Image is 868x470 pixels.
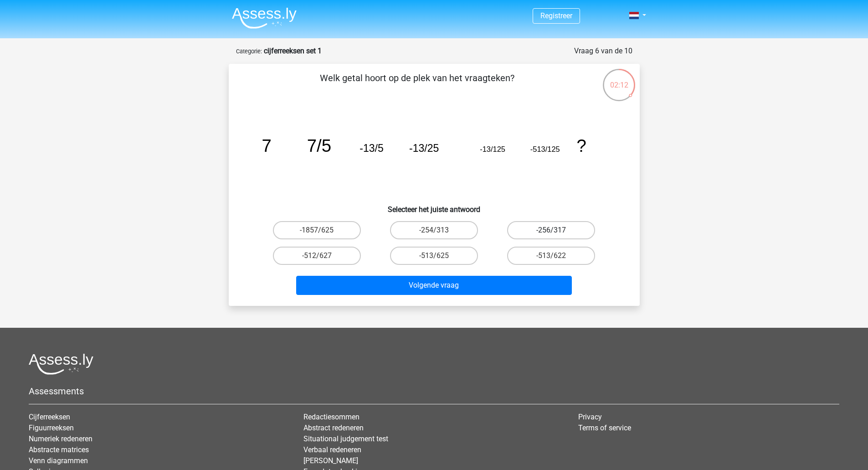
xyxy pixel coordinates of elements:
[574,46,632,57] div: Vraag 6 van de 10
[29,434,92,443] a: Numeriek redeneren
[307,136,331,155] tspan: 7/5
[390,221,478,239] label: -254/313
[578,424,631,432] a: Terms of service
[602,68,636,91] div: 02:12
[578,413,602,421] a: Privacy
[29,413,70,421] a: Cijferreeksen
[507,247,595,265] label: -513/622
[29,456,88,465] a: Venn diagrammen
[264,46,322,55] strong: cijferreeksen set 1
[303,424,364,432] a: Abstract redeneren
[296,276,572,295] button: Volgende vraag
[262,136,271,155] tspan: 7
[507,221,595,239] label: -256/317
[409,142,439,154] tspan: -13/25
[540,11,572,20] a: Registreer
[29,353,93,375] img: Assessly logo
[273,247,361,265] label: -512/627
[303,445,361,454] a: Verbaal redeneren
[232,7,297,29] img: Assessly
[29,424,74,432] a: Figuurreeksen
[360,142,383,154] tspan: -13/5
[530,145,560,153] tspan: -513/125
[236,48,262,55] small: Categorie:
[273,221,361,239] label: -1857/625
[243,71,591,98] p: Welk getal hoort op de plek van het vraagteken?
[243,198,625,214] h6: Selecteer het juiste antwoord
[480,145,505,153] tspan: -13/125
[576,136,586,155] tspan: ?
[29,386,839,397] h5: Assessments
[303,456,358,465] a: [PERSON_NAME]
[303,434,388,443] a: Situational judgement test
[303,413,360,421] a: Redactiesommen
[29,445,89,454] a: Abstracte matrices
[390,247,478,265] label: -513/625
